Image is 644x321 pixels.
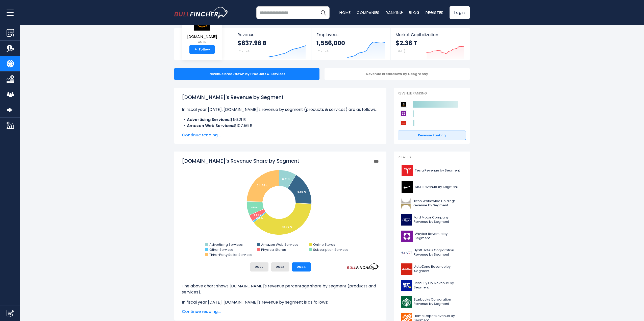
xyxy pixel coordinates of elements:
p: In fiscal year [DATE], [DOMAIN_NAME]'s revenue by segment is as follows: [182,299,379,305]
text: Physical Stores [261,247,286,252]
span: NIKE Revenue by Segment [415,185,458,189]
img: HLT logo [401,198,411,209]
text: Subscription Services [313,247,349,252]
small: [DATE] [395,49,405,53]
tspan: [DOMAIN_NAME]'s Revenue Share by Segment [182,157,299,164]
a: NIKE Revenue by Segment [398,180,466,194]
img: AZO logo [401,263,413,275]
div: Revenue breakdown by Geography [325,68,470,80]
span: AutoZone Revenue by Segment [414,265,463,273]
img: TSLA logo [401,165,413,176]
img: F logo [401,214,412,226]
p: The above chart shows [DOMAIN_NAME]'s revenue percentage share by segment (products and services). [182,283,379,295]
tspan: 24.48 % [257,184,268,187]
a: Blog [409,10,419,15]
p: Related [398,155,466,160]
li: $107.56 B [182,123,379,129]
tspan: 38.72 % [282,225,292,229]
a: Employees 1,556,000 FY 2024 [311,28,390,60]
a: Wayfair Revenue by Segment [398,229,466,243]
span: Best Buy Co. Revenue by Segment [414,281,463,290]
text: Advertising Services [209,242,243,247]
span: Continue reading... [182,309,379,315]
span: Employees [316,32,385,37]
small: FY 2024 [316,49,329,53]
div: Revenue breakdown by Products & Services [174,68,319,80]
span: Hyatt Hotels Corporation Revenue by Segment [414,248,463,257]
text: Other Services [209,247,234,252]
tspan: 8.81 % [282,178,290,181]
a: Tesla Revenue by Segment [398,164,466,178]
img: BBY logo [401,280,412,291]
img: Wayfair competitors logo [400,110,407,117]
a: Register [426,10,443,15]
p: In fiscal year [DATE], [DOMAIN_NAME]'s revenue by segment (products & services) are as follows: [182,107,379,113]
span: Market Capitalization [395,32,464,37]
span: Starbucks Corporation Revenue by Segment [414,298,463,306]
img: SBUX logo [401,296,412,308]
strong: 1,556,000 [316,39,345,47]
a: Ford Motor Company Revenue by Segment [398,213,466,227]
span: Ford Motor Company Revenue by Segment [414,215,463,224]
b: Advertising Services: [187,117,230,122]
a: Go to homepage [174,7,229,18]
li: $56.21 B [182,117,379,123]
tspan: 0.85 % [256,217,263,219]
h1: [DOMAIN_NAME]'s Revenue by Segment [182,93,379,101]
strong: $2.36 T [395,39,417,47]
b: Amazon Web Services: [187,123,234,129]
a: Ranking [386,10,403,15]
a: Companies [357,10,380,15]
a: Hilton Worldwide Holdings Revenue by Segment [398,196,466,210]
a: Best Buy Co. Revenue by Segment [398,279,466,292]
strong: $637.96 B [237,39,266,47]
tspan: 16.86 % [296,190,306,194]
span: Hilton Worldwide Holdings Revenue by Segment [413,199,463,208]
a: [DOMAIN_NAME] AMZN [187,14,217,45]
span: Continue reading... [182,132,379,138]
a: Market Capitalization $2.36 T [DATE] [390,28,469,60]
a: Starbucks Corporation Revenue by Segment [398,295,466,309]
span: Revenue [237,32,306,37]
text: Third-Party Seller Services [209,252,253,257]
p: Revenue Ranking [398,91,466,96]
span: Tesla Revenue by Segment [415,168,460,173]
a: Hyatt Hotels Corporation Revenue by Segment [398,246,466,260]
a: Revenue Ranking [398,131,466,140]
img: Amazon.com competitors logo [400,101,407,108]
img: W logo [401,231,413,242]
a: Revenue $637.96 B FY 2024 [232,28,311,60]
tspan: 3.33 % [254,214,261,217]
a: +Follow [189,45,215,54]
small: AMZN [187,40,217,44]
span: [DOMAIN_NAME] [187,35,217,39]
button: 2022 [250,262,268,271]
small: FY 2024 [237,49,250,53]
img: bullfincher logo [174,7,229,18]
span: Wayfair Revenue by Segment [415,232,463,240]
text: Online Stores [313,242,335,247]
text: Amazon Web Services [261,242,299,247]
svg: Amazon.com's Revenue Share by Segment [182,157,379,258]
tspan: 6.96 % [251,206,258,209]
button: 2024 [292,262,311,271]
a: AutoZone Revenue by Segment [398,262,466,276]
button: 2023 [271,262,289,271]
strong: + [194,47,197,52]
a: Login [450,6,470,19]
a: Home [339,10,351,15]
img: NKE logo [401,181,413,193]
img: AutoZone competitors logo [400,120,407,126]
button: Search [317,6,330,19]
img: H logo [401,247,412,258]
